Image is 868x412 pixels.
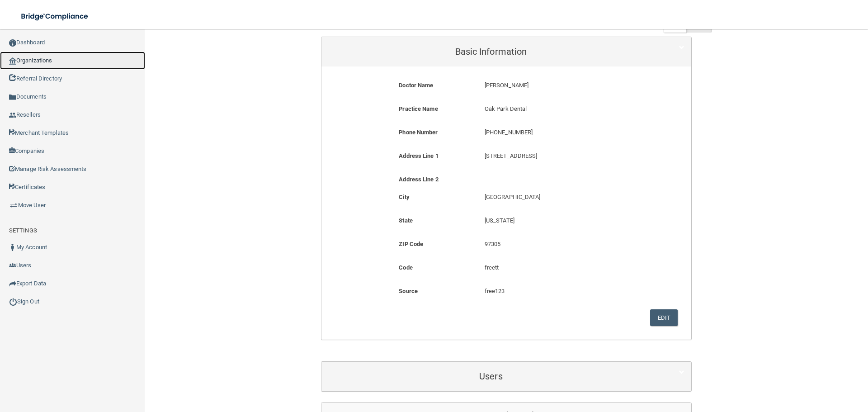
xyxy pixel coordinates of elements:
[328,47,654,57] h5: Basic Information
[9,94,16,101] img: icon-documents.8dae5593.png
[485,192,642,203] p: [GEOGRAPHIC_DATA]
[485,215,642,226] p: [US_STATE]
[9,244,16,251] img: ic_user_dark.df1a06c3.png
[399,105,438,112] b: Practice Name
[9,262,16,269] img: icon-users.e205127d.png
[399,241,423,247] b: ZIP Code
[712,348,857,384] iframe: Drift Widget Chat Controller
[485,151,642,161] p: [STREET_ADDRESS]
[399,288,418,294] b: Source
[485,80,642,91] p: [PERSON_NAME]
[14,7,97,26] img: bridge_compliance_login_screen.278c3ca4.svg
[9,112,16,119] img: ic_reseller.de258add.png
[485,286,642,297] p: free123
[399,217,413,224] b: State
[485,127,642,138] p: [PHONE_NUMBER]
[650,309,678,326] button: Edit
[9,225,37,236] label: SETTINGS
[9,280,16,287] img: icon-export.b9366987.png
[328,42,684,62] a: Basic Information
[399,176,438,183] b: Address Line 2
[399,264,412,271] b: Code
[399,194,409,200] b: City
[9,201,18,210] img: briefcase.64adab9b.png
[328,371,654,381] h5: Users
[9,298,17,306] img: ic_power_dark.7ecde6b1.png
[485,104,642,114] p: Oak Park Dental
[328,366,684,387] a: Users
[399,129,438,136] b: Phone Number
[399,152,438,159] b: Address Line 1
[485,239,642,250] p: 97305
[9,57,16,65] img: organization-icon.f8decf85.png
[399,82,433,89] b: Doctor Name
[9,39,16,47] img: ic_dashboard_dark.d01f4a41.png
[485,262,642,273] p: freett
